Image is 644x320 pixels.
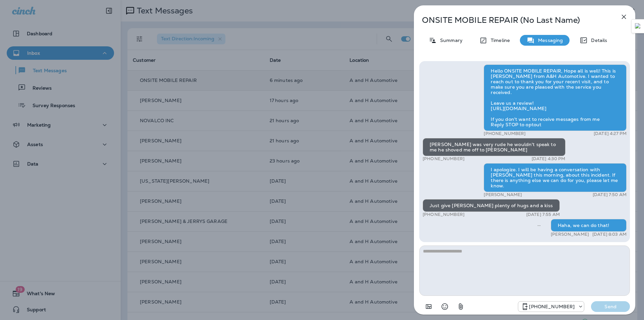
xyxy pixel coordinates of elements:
p: [PHONE_NUMBER] [529,304,575,309]
p: [PHONE_NUMBER] [423,212,465,217]
p: [PHONE_NUMBER] [423,156,465,162]
p: Timeline [487,38,510,43]
p: [DATE] 4:27 PM [594,131,627,136]
p: Summary [437,38,463,43]
img: Detect Auto [635,23,641,29]
div: Just give [PERSON_NAME] plenty of hugs and a kiss [423,199,560,212]
p: [DATE] 4:30 PM [532,156,566,162]
div: [PERSON_NAME] was very rude he wouldn't speak to me he shoved me off to [PERSON_NAME] [423,138,566,156]
p: [DATE] 7:55 AM [526,212,560,217]
p: Messaging [535,38,563,43]
p: ONSITE MOBILE REPAIR (No Last Name) [422,15,605,25]
p: [PERSON_NAME] [484,192,522,197]
button: Add in a premade template [422,300,435,313]
div: I apologize. I will be having a conversation with [PERSON_NAME] this morning, about this incident... [484,163,627,192]
p: [PHONE_NUMBER] [484,131,526,136]
p: [DATE] 8:03 AM [592,232,627,237]
div: +1 (405) 873-8731 [518,303,584,311]
span: Sent [537,222,541,228]
p: [PERSON_NAME] [551,232,589,237]
button: Select an emoji [438,300,451,313]
div: Haha, we can do that! [551,219,627,232]
p: Details [588,38,607,43]
p: [DATE] 7:50 AM [593,192,627,197]
div: Hello ONSITE MOBILE REPAIR, Hope all is well! This is [PERSON_NAME] from A&H Automotive. I wanted... [484,64,627,131]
